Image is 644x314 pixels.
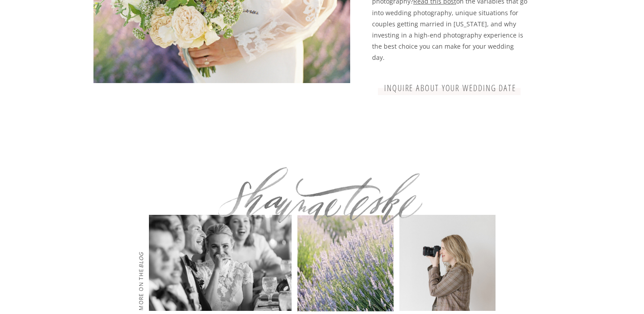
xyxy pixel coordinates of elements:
p: more on the [136,217,145,310]
a: inquire about your wedding date [382,83,518,94]
i: blog [137,251,145,268]
a: more on theblog [136,217,145,310]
